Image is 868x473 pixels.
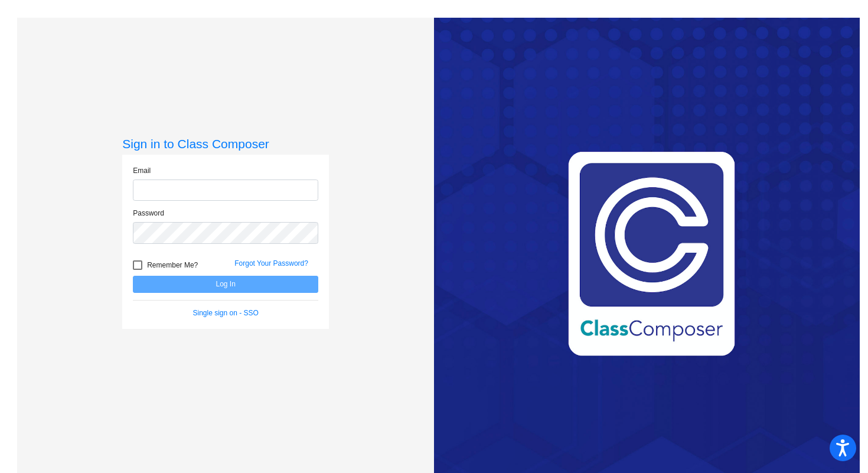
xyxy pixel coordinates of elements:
label: Email [133,165,151,176]
span: Remember Me? [147,258,198,272]
h3: Sign in to Class Composer [122,136,329,151]
label: Password [133,208,164,218]
a: Single sign on - SSO [193,309,259,317]
button: Log In [133,276,318,293]
a: Forgot Your Password? [234,259,308,268]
